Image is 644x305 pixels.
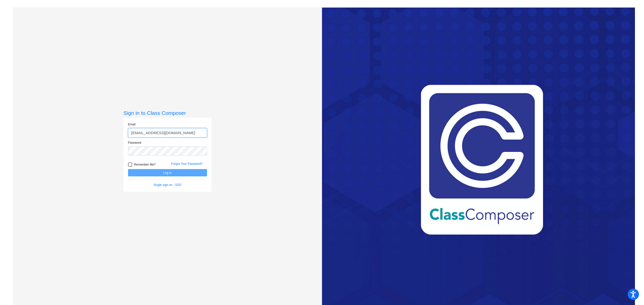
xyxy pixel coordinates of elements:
[134,162,156,168] span: Remember Me?
[124,110,212,116] h3: Sign in to Class Composer
[128,169,207,176] button: Log In
[128,122,136,127] label: Email
[153,183,181,187] a: Single sign on - SSO
[128,140,141,145] label: Password
[171,162,203,166] a: Forgot Your Password?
